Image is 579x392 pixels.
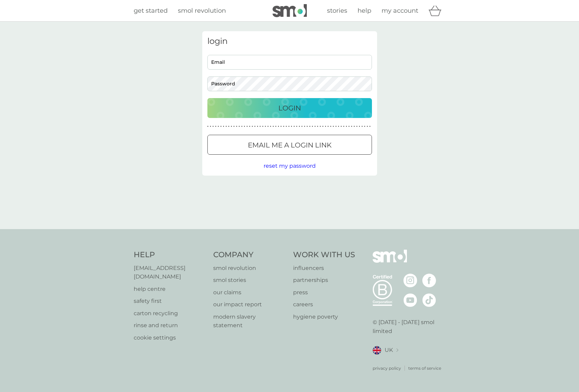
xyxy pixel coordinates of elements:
button: Email me a login link [207,135,372,155]
p: ● [317,125,318,128]
p: ● [215,125,216,128]
p: ● [262,125,264,128]
span: my account [382,7,418,14]
img: smol [273,4,307,17]
div: basket [429,4,446,17]
a: press [293,288,355,297]
p: ● [299,125,300,128]
span: help [358,7,371,14]
img: visit the smol Facebook page [422,274,436,287]
p: ● [207,125,209,128]
a: influencers [293,264,355,273]
img: select a new location [396,348,398,352]
a: get started [134,6,168,16]
a: smol stories [213,276,286,285]
p: cookie settings [134,333,207,342]
h4: Work With Us [293,250,355,260]
a: our claims [213,288,286,297]
p: ● [340,125,342,128]
a: privacy policy [373,365,401,371]
a: modern slavery statement [213,312,286,330]
p: ● [346,125,347,128]
p: ● [254,125,256,128]
p: ● [356,125,358,128]
p: ● [244,125,245,128]
span: stories [327,7,347,14]
a: rinse and return [134,321,207,330]
p: ● [257,125,258,128]
img: UK flag [373,346,381,355]
button: reset my password [264,162,316,170]
p: ● [306,125,308,128]
p: ● [338,125,339,128]
a: smol revolution [213,264,286,273]
p: ● [280,125,282,128]
a: our impact report [213,300,286,309]
p: ● [309,125,311,128]
p: ● [322,125,324,128]
p: carton recycling [134,309,207,318]
a: help [358,6,371,16]
a: careers [293,300,355,309]
p: ● [220,125,222,128]
a: smol revolution [178,6,226,16]
p: ● [343,125,345,128]
p: ● [278,125,279,128]
button: Login [207,98,372,118]
img: smol [373,250,407,273]
p: ● [361,125,363,128]
a: [EMAIL_ADDRESS][DOMAIN_NAME] [134,264,207,281]
p: ● [301,125,303,128]
p: ● [335,125,337,128]
a: terms of service [408,365,441,371]
a: hygiene poverty [293,312,355,321]
p: ● [260,125,261,128]
a: safety first [134,297,207,306]
p: ● [265,125,266,128]
a: stories [327,6,347,16]
p: ● [241,125,243,128]
p: ● [296,125,298,128]
p: Email me a login link [248,140,331,151]
p: ● [275,125,277,128]
p: ● [327,125,329,128]
p: ● [367,125,368,128]
p: ● [226,125,227,128]
p: ● [369,125,371,128]
p: ● [213,125,214,128]
img: visit the smol Tiktok page [422,293,436,307]
p: ● [210,125,211,128]
p: ● [283,125,285,128]
span: reset my password [264,163,316,169]
p: ● [273,125,274,128]
span: smol revolution [178,7,226,14]
p: ● [291,125,292,128]
p: ● [333,125,334,128]
img: visit the smol Instagram page [403,274,417,287]
p: © [DATE] - [DATE] smol limited [373,318,446,335]
p: ● [223,125,224,128]
img: visit the smol Youtube page [403,293,417,307]
p: ● [249,125,251,128]
p: ● [286,125,287,128]
p: ● [364,125,365,128]
h3: login [207,36,372,46]
p: partnerships [293,276,355,285]
p: ● [351,125,352,128]
p: ● [239,125,240,128]
h4: Company [213,250,286,260]
p: ● [293,125,295,128]
p: ● [354,125,355,128]
p: ● [304,125,305,128]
